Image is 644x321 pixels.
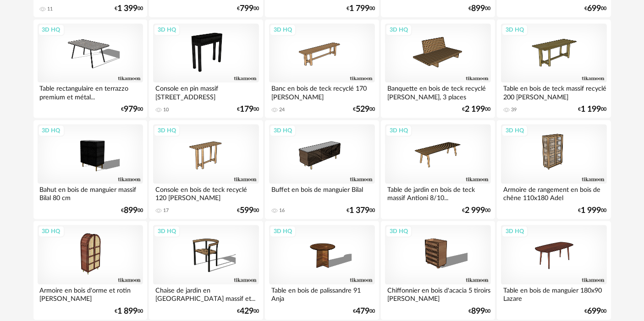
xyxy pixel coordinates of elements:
div: € 00 [353,308,375,315]
div: 3D HQ [270,24,296,36]
span: 599 [240,207,253,214]
div: 3D HQ [154,225,180,237]
span: 479 [356,308,369,315]
a: 3D HQ Banc en bois de teck recyclé 170 [PERSON_NAME] 24 €52900 [265,19,379,118]
div: Buffet en bois de manguier Bilal [269,184,374,202]
span: 899 [472,5,485,12]
div: 3D HQ [270,225,296,237]
span: 1 999 [581,207,601,214]
div: 3D HQ [501,125,528,136]
div: € 00 [237,308,259,315]
span: 179 [240,106,253,113]
div: € 00 [115,5,143,12]
div: Table en bois de teck massif recyclé 200 [PERSON_NAME] [501,82,606,101]
div: 16 [279,207,285,214]
a: 3D HQ Bahut en bois de manguier massif Bilal 80 cm €89900 [33,120,147,219]
div: 3D HQ [501,225,528,237]
div: € 00 [121,207,143,214]
div: € 00 [585,5,607,12]
div: € 00 [353,106,375,113]
a: 3D HQ Armoire en bois d'orme et rotin [PERSON_NAME] €1 89900 [33,221,147,320]
div: € 00 [462,106,491,113]
div: € 00 [347,207,375,214]
span: 1 199 [581,106,601,113]
a: 3D HQ Console en pin massif [STREET_ADDRESS] 10 €17900 [149,19,263,118]
div: 3D HQ [501,24,528,36]
a: 3D HQ Chiffonnier en bois d'acacia 5 tiroirs [PERSON_NAME] €89900 [381,221,495,320]
span: 529 [356,106,369,113]
a: 3D HQ Console en bois de teck recyclé 120 [PERSON_NAME] 17 €59900 [149,120,263,219]
div: Armoire en bois d'orme et rotin [PERSON_NAME] [38,284,143,303]
div: Armoire de rangement en bois de chêne 110x180 Adel [501,184,606,202]
a: 3D HQ Banquette en bois de teck recyclé [PERSON_NAME], 3 places €2 19900 [381,19,495,118]
div: Banquette en bois de teck recyclé [PERSON_NAME], 3 places [385,82,490,101]
span: 1 899 [117,308,138,315]
div: 39 [511,107,517,113]
span: 1 799 [349,5,369,12]
div: € 00 [578,106,607,113]
div: 3D HQ [270,125,296,136]
span: 1 379 [349,207,369,214]
div: Bahut en bois de manguier massif Bilal 80 cm [38,184,143,202]
div: Table en bois de palissandre 91 Anja [269,284,374,303]
div: 3D HQ [38,125,65,136]
span: 1 399 [117,5,138,12]
span: 429 [240,308,253,315]
div: Banc en bois de teck recyclé 170 [PERSON_NAME] [269,82,374,101]
div: Chaise de jardin en [GEOGRAPHIC_DATA] massif et... [153,284,259,303]
a: 3D HQ Table en bois de teck massif recyclé 200 [PERSON_NAME] 39 €1 19900 [497,19,611,118]
div: 3D HQ [38,24,65,36]
div: € 00 [237,207,259,214]
span: 2 999 [465,207,485,214]
div: 3D HQ [385,24,412,36]
a: 3D HQ Table en bois de manguier 180x90 Lazare €69900 [497,221,611,320]
a: 3D HQ Buffet en bois de manguier Bilal 16 €1 37900 [265,120,379,219]
span: 2 199 [465,106,485,113]
div: € 00 [347,5,375,12]
div: 3D HQ [154,24,180,36]
div: 17 [163,207,169,214]
a: 3D HQ Table en bois de palissandre 91 Anja €47900 [265,221,379,320]
div: € 00 [121,106,143,113]
div: Chiffonnier en bois d'acacia 5 tiroirs [PERSON_NAME] [385,284,490,303]
div: € 00 [578,207,607,214]
div: € 00 [115,308,143,315]
div: 3D HQ [154,125,180,136]
div: € 00 [462,207,491,214]
span: 899 [472,308,485,315]
div: Console en pin massif [STREET_ADDRESS] [153,82,259,101]
span: 699 [588,308,601,315]
a: 3D HQ Table rectangulaire en terrazzo premium et métal... €97900 [33,19,147,118]
div: Console en bois de teck recyclé 120 [PERSON_NAME] [153,184,259,202]
div: € 00 [237,106,259,113]
div: € 00 [237,5,259,12]
span: 699 [588,5,601,12]
div: € 00 [585,308,607,315]
span: 979 [124,106,138,113]
a: 3D HQ Chaise de jardin en [GEOGRAPHIC_DATA] massif et... €42900 [149,221,263,320]
div: 3D HQ [38,225,65,237]
div: Table de jardin en bois de teck massif Antioni 8/10... [385,184,490,202]
span: 799 [240,5,253,12]
div: 11 [48,6,53,12]
div: 3D HQ [385,125,412,136]
a: 3D HQ Table de jardin en bois de teck massif Antioni 8/10... €2 99900 [381,120,495,219]
span: 899 [124,207,138,214]
div: Table rectangulaire en terrazzo premium et métal... [38,82,143,101]
div: 24 [279,107,285,113]
div: 10 [163,107,169,113]
div: 3D HQ [385,225,412,237]
div: Table en bois de manguier 180x90 Lazare [501,284,606,303]
a: 3D HQ Armoire de rangement en bois de chêne 110x180 Adel €1 99900 [497,120,611,219]
div: € 00 [469,308,491,315]
div: € 00 [469,5,491,12]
